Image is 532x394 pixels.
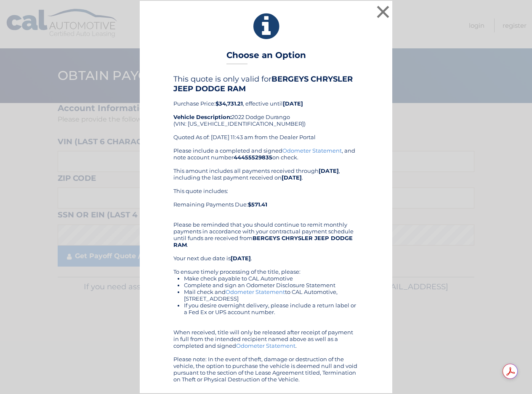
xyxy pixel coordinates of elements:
[282,174,302,181] b: [DATE]
[184,302,359,315] li: If you desire overnight delivery, please include a return label or a Fed Ex or UPS account number.
[184,288,359,302] li: Mail check and to CAL Automotive, [STREET_ADDRESS]
[215,100,243,107] b: $34,731.21
[173,147,359,383] div: Please include a completed and signed , and note account number on check. This amount includes al...
[173,74,353,93] b: BERGEYS CHRYSLER JEEP DODGE RAM
[231,255,251,262] b: [DATE]
[173,235,353,248] b: BERGEYS CHRYSLER JEEP DODGE RAM
[184,282,359,288] li: Complete and sign an Odometer Disclosure Statement
[282,147,342,154] a: Odometer Statement
[375,3,391,20] button: ×
[319,167,339,174] b: [DATE]
[226,288,285,295] a: Odometer Statement
[184,275,359,282] li: Make check payable to CAL Automotive
[173,74,359,93] h4: This quote is only valid for
[248,201,267,208] b: $571.41
[173,74,359,147] div: Purchase Price: , effective until 2022 Dodge Durango (VIN: [US_VEHICLE_IDENTIFICATION_NUMBER]) Qu...
[173,114,231,120] strong: Vehicle Description:
[234,154,272,161] b: 44455529835
[173,188,359,214] div: This quote includes: Remaining Payments Due:
[283,100,303,107] b: [DATE]
[226,50,306,65] h3: Choose an Option
[236,342,295,349] a: Odometer Statement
